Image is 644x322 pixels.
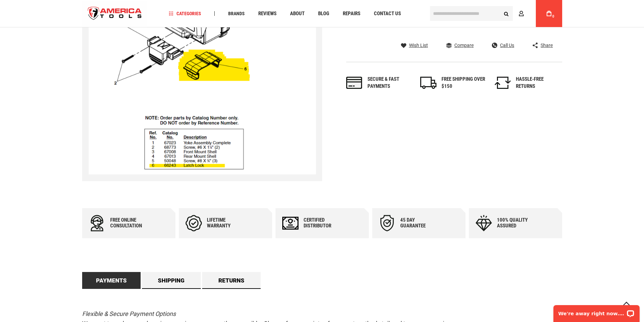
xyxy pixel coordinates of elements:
img: America Tools [82,1,148,26]
span: Call Us [500,43,514,48]
em: Flexible & Secure Payment Options [82,310,176,317]
div: Free online consultation [110,217,151,229]
span: Compare [454,43,474,48]
a: Repairs [340,9,363,18]
a: Brands [225,9,248,18]
a: Blog [315,9,332,18]
span: Repairs [343,11,360,16]
a: Shipping [142,272,201,289]
button: Search [500,7,513,20]
iframe: LiveChat chat widget [549,301,644,322]
span: About [290,11,305,16]
a: store logo [82,1,148,26]
a: Reviews [255,9,280,18]
div: 100% quality assured [497,217,538,229]
a: Compare [446,42,474,48]
img: payments [346,77,362,89]
img: returns [495,77,511,89]
div: FREE SHIPPING OVER $150 [442,76,485,90]
a: Call Us [492,42,514,48]
span: Contact Us [374,11,401,16]
span: Blog [318,11,329,16]
a: About [287,9,308,18]
a: Returns [202,272,261,289]
span: Categories [169,11,201,16]
a: Categories [166,9,204,18]
span: 0 [552,15,554,18]
span: Share [541,43,553,48]
div: Lifetime warranty [207,217,247,229]
div: Certified Distributor [304,217,344,229]
span: Wish List [409,43,428,48]
div: Secure & fast payments [367,76,411,90]
a: Contact Us [371,9,404,18]
div: 45 day Guarantee [400,217,441,229]
div: HASSLE-FREE RETURNS [516,76,560,90]
a: Wish List [401,42,428,48]
span: Reviews [258,11,277,16]
img: shipping [420,77,436,89]
a: Payments [82,272,141,289]
span: Brands [228,11,245,16]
